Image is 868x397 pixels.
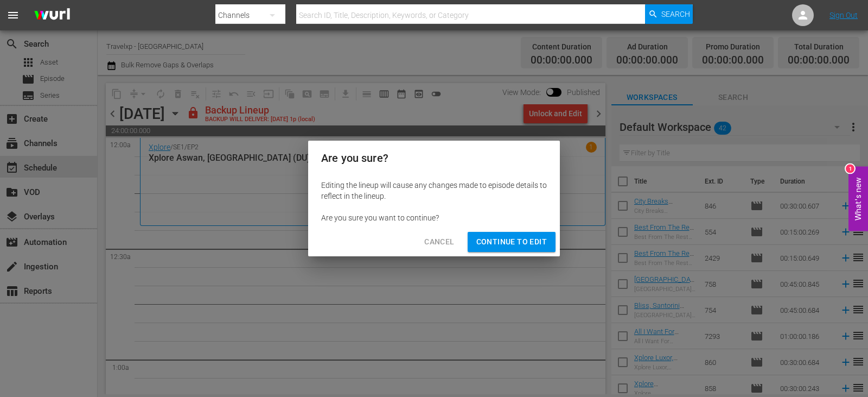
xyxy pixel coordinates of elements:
button: Continue to Edit [468,232,556,252]
button: Cancel [416,232,463,252]
button: Open Feedback Widget [848,166,868,231]
span: menu [7,9,20,22]
div: 1 [846,164,854,173]
span: Search [661,4,690,24]
h2: Are you sure? [321,149,547,167]
div: Are you sure you want to continue? [321,212,547,223]
div: Editing the lineup will cause any changes made to episode details to reflect in the lineup. [321,180,547,201]
a: Sign Out [829,11,858,20]
span: Continue to Edit [476,235,547,249]
span: Cancel [424,235,454,249]
img: ans4CAIJ8jUAAAAAAAAAAAAAAAAAAAAAAAAgQb4GAAAAAAAAAAAAAAAAAAAAAAAAJMjXAAAAAAAAAAAAAAAAAAAAAAAAgAT5G... [26,3,78,28]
